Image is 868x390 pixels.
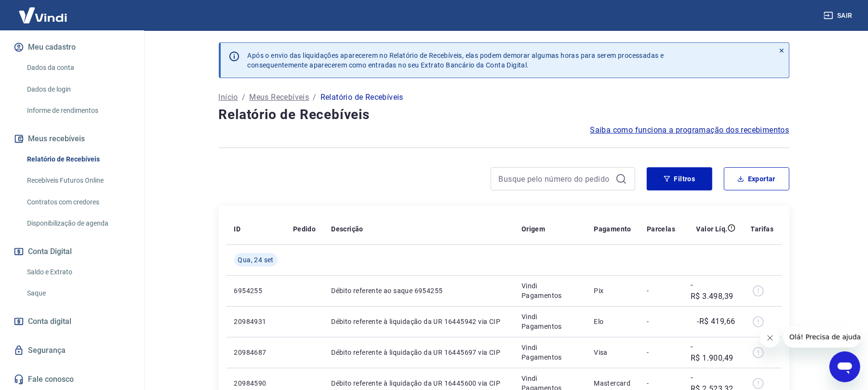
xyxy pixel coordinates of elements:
[594,224,631,234] p: Pagamento
[696,224,728,234] p: Valor Líq.
[234,286,278,296] p: 6954255
[594,378,631,388] p: Mastercard
[331,378,506,388] p: Débito referente à liquidação da UR 16445600 via CIP
[234,224,241,234] p: ID
[521,343,578,362] p: Vindi Pagamentos
[12,0,74,30] img: Vindi
[594,348,631,357] p: Visa
[331,286,506,296] p: Débito referente ao saque 6954255
[23,262,133,282] a: Saldo e Extrato
[23,80,133,99] a: Dados de login
[594,317,631,326] p: Elo
[12,241,133,262] button: Conta Digital
[242,92,245,103] p: /
[23,214,133,233] a: Disponibilização de agenda
[647,378,675,388] p: -
[12,128,133,149] button: Meus recebíveis
[647,348,675,357] p: -
[784,326,860,348] iframe: Mensagem da empresa
[697,316,735,327] p: -R$ 419,66
[12,37,133,58] button: Meu cadastro
[23,101,133,121] a: Informe de rendimentos
[12,340,133,361] a: Segurança
[829,351,860,382] iframe: Botão para abrir a janela de mensagens
[590,124,789,136] a: Saiba como funciona a programação dos recebimentos
[234,348,278,357] p: 20984687
[23,192,133,212] a: Contratos com credores
[219,105,789,124] h4: Relatório de Recebíveis
[248,51,664,70] p: Após o envio das liquidações aparecerem no Relatório de Recebíveis, elas podem demorar algumas ho...
[234,317,278,326] p: 20984931
[521,312,578,331] p: Vindi Pagamentos
[331,224,363,234] p: Descrição
[647,317,675,326] p: -
[23,149,133,169] a: Relatório de Recebíveis
[23,171,133,190] a: Recebíveis Futuros Online
[219,92,238,103] a: Início
[724,167,789,190] button: Exportar
[691,341,735,364] p: -R$ 1.900,49
[331,317,506,326] p: Débito referente à liquidação da UR 16445942 via CIP
[234,378,278,388] p: 20984590
[647,167,712,190] button: Filtros
[249,92,309,103] a: Meus Recebíveis
[521,281,578,300] p: Vindi Pagamentos
[12,369,133,390] a: Fale conosco
[647,286,675,296] p: -
[647,224,675,234] p: Parcelas
[499,172,612,186] input: Busque pelo número do pedido
[6,7,81,14] span: Olá! Precisa de ajuda?
[313,92,316,103] p: /
[521,224,545,234] p: Origem
[238,255,274,265] span: Qua, 24 set
[761,328,780,348] iframe: Fechar mensagem
[28,315,71,328] span: Conta digital
[822,7,856,25] button: Sair
[12,311,133,332] a: Conta digital
[23,283,133,303] a: Saque
[331,348,506,357] p: Débito referente à liquidação da UR 16445697 via CIP
[23,58,133,78] a: Dados da conta
[691,279,735,302] p: -R$ 3.498,39
[594,286,631,296] p: Pix
[751,224,774,234] p: Tarifas
[320,92,403,103] p: Relatório de Recebíveis
[293,224,316,234] p: Pedido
